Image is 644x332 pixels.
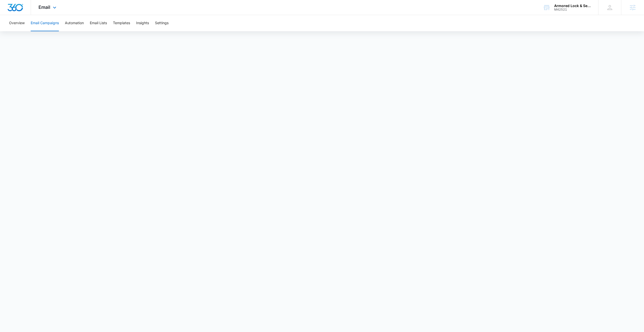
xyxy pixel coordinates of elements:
[554,8,591,11] div: account id
[90,15,107,31] button: Email Lists
[155,15,169,31] button: Settings
[38,5,50,10] span: Email
[65,15,84,31] button: Automation
[554,4,591,8] div: account name
[136,15,149,31] button: Insights
[9,15,25,31] button: Overview
[113,15,130,31] button: Templates
[31,15,59,31] button: Email Campaigns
